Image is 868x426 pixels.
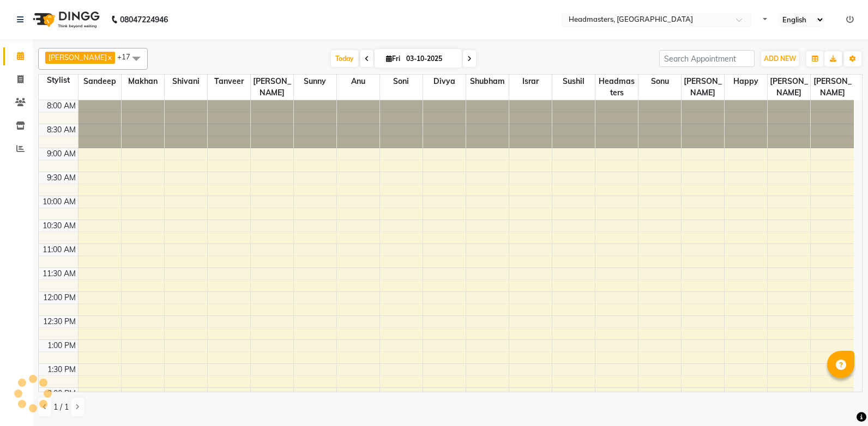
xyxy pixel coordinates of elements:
div: 1:00 PM [45,340,78,351]
span: Divya [423,75,466,88]
button: ADD NEW [761,51,799,66]
div: 8:00 AM [45,100,78,112]
span: [PERSON_NAME] [682,75,724,100]
span: Israr [509,75,552,88]
span: +17 [117,52,138,61]
span: Shubham [466,75,509,88]
div: 12:30 PM [41,316,78,327]
span: Sushil [552,75,595,88]
div: 11:00 AM [40,244,78,255]
span: Tanveer [208,75,250,88]
a: x [107,53,112,62]
span: ADD NEW [764,54,796,63]
div: 12:00 PM [41,292,78,303]
span: Anu [337,75,379,88]
span: [PERSON_NAME] [811,75,854,100]
span: Sunny [294,75,336,88]
div: 10:30 AM [40,220,78,232]
div: Stylist [39,75,78,86]
span: Shivani [165,75,207,88]
input: 2025-10-03 [403,51,457,67]
div: 9:00 AM [45,148,78,160]
b: 08047224946 [120,4,168,35]
div: 8:30 AM [45,124,78,136]
span: Fri [383,54,403,63]
div: 9:30 AM [45,172,78,184]
span: Happy [725,75,767,88]
div: 10:00 AM [40,196,78,208]
span: Soni [380,75,423,88]
span: [PERSON_NAME] [768,75,810,100]
span: [PERSON_NAME] [49,53,107,62]
span: 1 / 1 [53,401,69,413]
span: [PERSON_NAME] [251,75,293,100]
input: Search Appointment [659,50,755,67]
span: Headmasters [595,75,638,100]
img: logo [28,4,103,35]
div: 2:00 PM [45,388,78,399]
div: 1:30 PM [45,364,78,375]
span: Sonu [638,75,681,88]
span: Makhan [122,75,164,88]
div: 11:30 AM [40,268,78,279]
span: Sandeep [79,75,121,88]
span: Today [331,50,358,67]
